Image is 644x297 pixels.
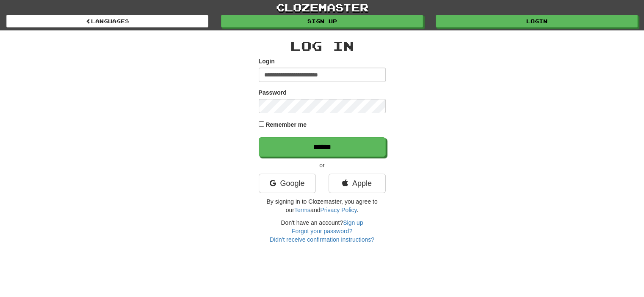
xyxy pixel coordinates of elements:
[259,161,386,169] p: or
[292,228,352,234] a: Forgot your password?
[259,218,386,244] div: Don't have an account?
[221,15,423,27] a: Sign up
[259,39,386,53] h2: Log In
[270,236,374,243] a: Didn't receive confirmation instructions?
[265,120,307,129] label: Remember me
[6,15,208,27] a: Languages
[343,219,363,226] a: Sign up
[259,57,275,65] label: Login
[329,174,386,193] a: Apple
[436,15,638,27] a: Login
[259,174,316,193] a: Google
[320,207,357,213] a: Privacy Policy
[259,197,386,214] p: By signing in to Clozemaster, you agree to our and .
[259,88,287,97] label: Password
[294,207,310,213] a: Terms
